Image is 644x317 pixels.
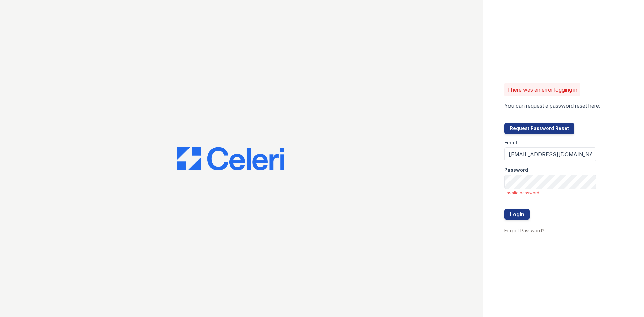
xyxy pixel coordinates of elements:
[504,102,600,110] p: You can request a password reset here:
[504,139,517,146] label: Email
[507,86,577,94] p: There was an error logging in
[504,167,528,173] label: Password
[177,147,284,171] img: CE_Logo_Blue-a8612792a0a2168367f1c8372b55b34899dd931a85d93a1a3d3e32e68fde9ad4.png
[504,228,544,233] a: Forgot Password?
[506,190,596,196] span: invalid password
[504,123,574,134] button: Request Password Reset
[504,209,530,220] button: Login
